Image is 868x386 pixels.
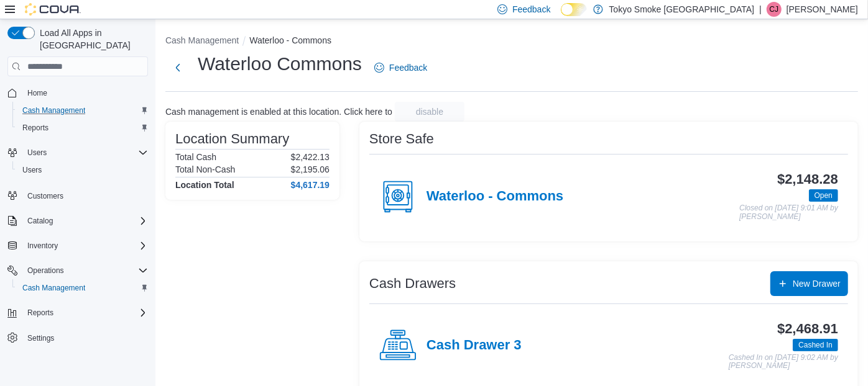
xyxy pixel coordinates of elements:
[767,2,782,17] div: Craig Jacobs
[175,132,289,146] h3: Location Summary
[17,103,148,118] span: Cash Management
[27,191,63,201] span: Customers
[389,61,427,74] span: Feedback
[22,105,85,115] span: Cash Management
[2,262,153,279] button: Operations
[27,266,64,276] span: Operations
[27,333,54,343] span: Settings
[12,279,153,297] button: Cash Management
[17,281,90,295] a: Cash Management
[777,321,838,336] h3: $2,468.91
[369,55,432,80] a: Feedback
[2,329,153,347] button: Settings
[2,304,153,321] button: Reports
[793,339,838,351] span: Cashed In
[22,330,148,346] span: Settings
[291,180,330,190] h4: $4,617.19
[165,107,392,117] p: Cash management is enabled at this location. Click here to
[2,186,153,204] button: Customers
[175,152,216,162] h6: Total Cash
[12,161,153,179] button: Users
[793,277,841,290] span: New Drawer
[395,102,464,122] button: disable
[22,145,52,160] button: Users
[175,164,236,174] h6: Total Non-Cash
[291,164,330,174] p: $2,195.06
[739,204,838,221] p: Closed on [DATE] 9:01 AM by [PERSON_NAME]
[22,145,148,160] span: Users
[291,152,330,162] p: $2,422.13
[2,237,153,254] button: Inventory
[2,84,153,102] button: Home
[198,52,362,76] h1: Waterloo Commons
[27,88,47,98] span: Home
[165,55,190,80] button: Next
[27,148,47,158] span: Users
[12,102,153,119] button: Cash Management
[22,263,69,278] button: Operations
[369,276,456,291] h3: Cash Drawers
[17,163,148,177] span: Users
[22,213,58,228] button: Catalog
[2,212,153,230] button: Catalog
[17,103,90,118] a: Cash Management
[512,3,550,16] span: Feedback
[22,238,63,253] button: Inventory
[22,238,148,253] span: Inventory
[27,308,53,318] span: Reports
[815,190,833,201] span: Open
[7,79,148,379] nav: Complex example
[12,119,153,137] button: Reports
[609,2,755,17] p: Tokyo Smoke [GEOGRAPHIC_DATA]
[22,305,58,320] button: Reports
[165,34,858,49] nav: An example of EuiBreadcrumbs
[427,189,563,205] h4: Waterloo - Commons
[759,2,762,17] p: |
[17,120,148,135] span: Reports
[22,187,148,203] span: Customers
[17,163,47,177] a: Users
[22,189,68,204] a: Customers
[770,2,779,17] span: CJ
[787,2,858,17] p: [PERSON_NAME]
[35,27,148,52] span: Load All Apps in [GEOGRAPHIC_DATA]
[25,3,81,16] img: Cova
[22,213,148,228] span: Catalog
[17,281,148,295] span: Cash Management
[17,120,53,135] a: Reports
[809,189,838,202] span: Open
[165,35,239,45] button: Cash Management
[175,180,234,190] h4: Location Total
[22,123,48,133] span: Reports
[27,216,53,226] span: Catalog
[369,132,434,146] h3: Store Safe
[22,85,148,101] span: Home
[729,354,838,370] p: Cashed In on [DATE] 9:02 AM by [PERSON_NAME]
[416,105,443,118] span: disable
[22,331,59,346] a: Settings
[561,3,587,16] input: Dark Mode
[427,338,522,354] h4: Cash Drawer 3
[2,144,153,161] button: Users
[22,165,42,175] span: Users
[27,241,58,251] span: Inventory
[798,339,833,351] span: Cashed In
[22,86,52,101] a: Home
[22,283,85,293] span: Cash Management
[777,172,838,187] h3: $2,148.28
[770,271,848,296] button: New Drawer
[249,35,331,45] button: Waterloo - Commons
[22,305,148,320] span: Reports
[22,263,148,278] span: Operations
